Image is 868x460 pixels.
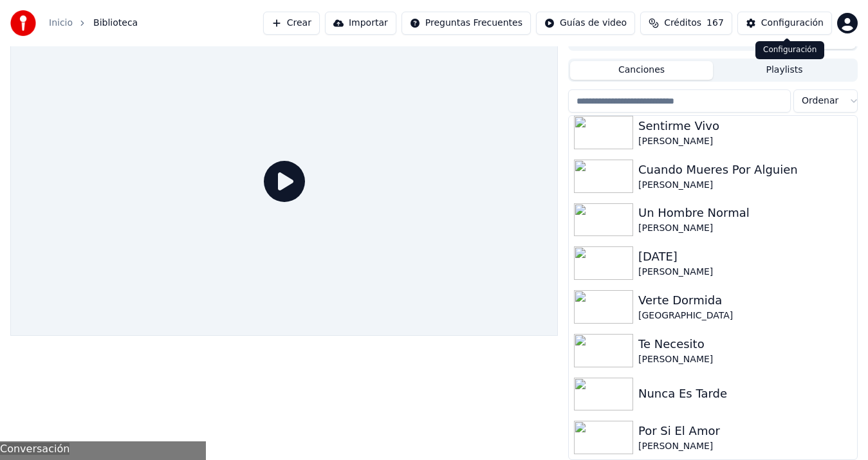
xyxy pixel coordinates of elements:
[638,309,852,322] div: [GEOGRAPHIC_DATA]
[570,61,713,80] button: Canciones
[325,12,396,35] button: Importar
[49,17,73,30] a: Inicio
[713,61,856,80] button: Playlists
[638,291,852,309] div: Verte Dormida
[263,12,320,35] button: Crear
[737,12,832,35] button: Configuración
[638,266,852,279] div: [PERSON_NAME]
[664,17,701,30] span: Créditos
[638,222,852,235] div: [PERSON_NAME]
[638,335,852,353] div: Te Necesito
[638,385,852,403] div: Nunca Es Tarde
[640,12,732,35] button: Créditos167
[638,248,852,266] div: [DATE]
[638,353,852,366] div: [PERSON_NAME]
[49,17,138,30] nav: breadcrumb
[706,17,724,30] span: 167
[638,440,852,453] div: [PERSON_NAME]
[638,117,852,135] div: Sentirme Vivo
[638,179,852,192] div: [PERSON_NAME]
[638,161,852,179] div: Cuando Mueres Por Alguien
[638,422,852,440] div: Por Si El Amor
[402,12,531,35] button: Preguntas Frecuentes
[10,10,36,36] img: youka
[638,204,852,222] div: Un Hombre Normal
[536,12,635,35] button: Guías de video
[761,17,824,30] div: Configuración
[755,41,824,59] div: Configuración
[638,135,852,148] div: [PERSON_NAME]
[802,95,838,107] span: Ordenar
[93,17,138,30] span: Biblioteca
